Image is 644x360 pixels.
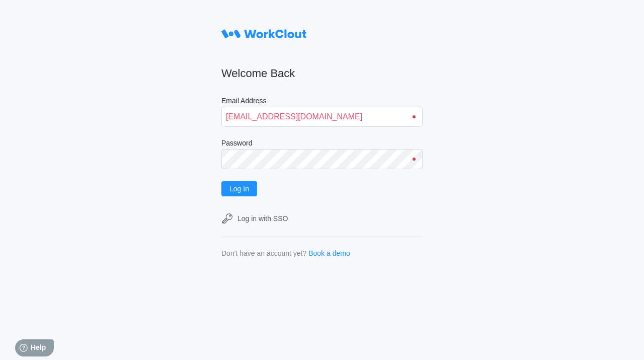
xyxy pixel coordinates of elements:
a: Book a demo [308,249,350,257]
div: Don't have an account yet? [221,249,306,257]
button: Log In [221,181,257,196]
label: Email Address [221,97,423,107]
div: Log in with SSO [237,214,288,223]
input: Enter your email [221,107,423,127]
a: Log in with SSO [221,212,423,225]
h2: Welcome Back [221,66,423,81]
span: Log In [229,185,249,192]
label: Password [221,139,423,149]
